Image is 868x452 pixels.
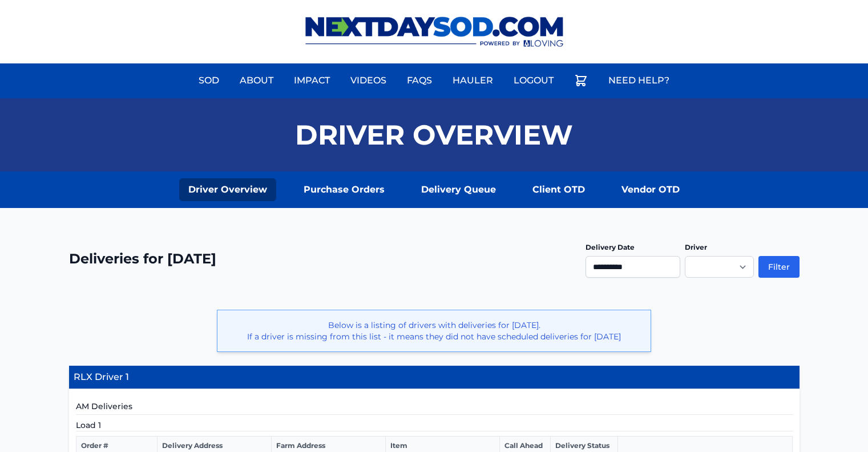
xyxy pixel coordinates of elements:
[758,256,800,278] button: Filter
[612,178,689,201] a: Vendor OTD
[76,401,793,415] h5: AM Deliveries
[294,178,394,201] a: Purchase Orders
[586,243,635,251] label: Delivery Date
[685,243,707,251] label: Driver
[344,67,393,94] a: Videos
[446,67,500,94] a: Hauler
[179,178,276,201] a: Driver Overview
[192,67,226,94] a: Sod
[69,250,216,268] h2: Deliveries for [DATE]
[507,67,560,94] a: Logout
[287,67,337,94] a: Impact
[69,366,800,389] h4: RLX Driver 1
[400,67,439,94] a: FAQs
[295,121,573,149] h1: Driver Overview
[523,178,594,201] a: Client OTD
[233,67,280,94] a: About
[601,67,676,94] a: Need Help?
[76,419,793,431] h5: Load 1
[227,319,641,342] p: Below is a listing of drivers with deliveries for [DATE]. If a driver is missing from this list -...
[412,178,505,201] a: Delivery Queue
